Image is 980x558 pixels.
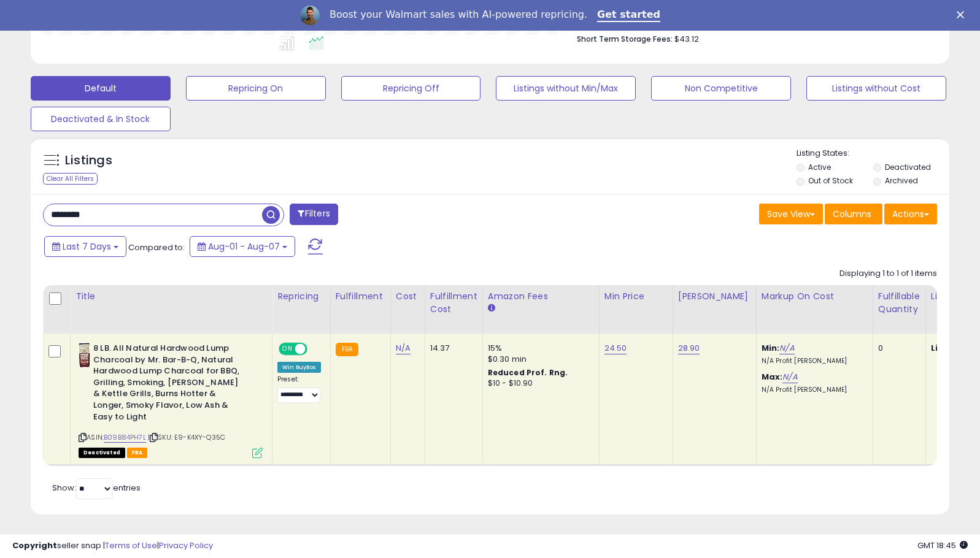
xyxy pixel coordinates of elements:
[759,204,823,224] button: Save View
[678,290,751,303] div: [PERSON_NAME]
[885,175,918,186] label: Archived
[762,290,868,303] div: Markup on Cost
[762,342,780,354] b: Min:
[300,6,320,25] img: Profile image for Adrian
[762,357,863,365] p: N/A Profit [PERSON_NAME]
[797,148,949,159] p: Listing States:
[336,290,385,303] div: Fulfillment
[430,343,473,354] div: 14.37
[779,342,794,354] a: N/A
[75,290,267,303] div: Title
[917,540,968,551] span: 2025-08-15 18:45 GMT
[651,76,791,101] button: Non Competitive
[957,11,969,18] div: Close
[396,342,411,354] a: N/A
[306,344,325,354] span: OFF
[604,342,627,354] a: 24.50
[104,432,146,443] a: B09B84PH7L
[678,342,700,354] a: 28.90
[330,9,587,21] div: Boost your Walmart sales with AI-powered repricing.
[806,76,946,101] button: Listings without Cost
[277,362,321,373] div: Win BuyBox
[190,236,295,257] button: Aug-01 - Aug-07
[52,482,141,494] span: Show: entries
[44,236,126,257] button: Last 7 Days
[31,107,171,131] button: Deactivated & In Stock
[79,343,263,457] div: ASIN:
[65,152,112,169] h5: Listings
[808,175,853,186] label: Out of Stock
[597,9,660,22] a: Get started
[878,343,916,354] div: 0
[878,290,920,316] div: Fulfillable Quantity
[488,354,590,365] div: $0.30 min
[336,343,358,356] small: FBA
[159,540,213,551] a: Privacy Policy
[762,386,863,394] p: N/A Profit [PERSON_NAME]
[105,540,157,551] a: Terms of Use
[79,343,90,367] img: 41zxXwlw1tL._SL40_.jpg
[488,290,594,303] div: Amazon Fees
[186,76,326,101] button: Repricing On
[93,343,242,426] b: 8 LB. All Natural Hardwood Lump Charcoal by Mr. Bar-B-Q, Natural Hardwood Lump Charcoal for BBQ, ...
[488,378,590,389] div: $10 - $10.90
[43,173,98,185] div: Clear All Filters
[430,290,477,316] div: Fulfillment Cost
[12,540,57,551] strong: Copyright
[674,33,699,45] span: $43.12
[488,367,568,378] b: Reduced Prof. Rng.
[825,204,882,224] button: Columns
[208,240,280,253] span: Aug-01 - Aug-07
[808,162,831,172] label: Active
[277,375,321,403] div: Preset:
[341,76,481,101] button: Repricing Off
[63,240,111,253] span: Last 7 Days
[277,290,325,303] div: Repricing
[280,344,295,354] span: ON
[884,204,937,224] button: Actions
[488,343,590,354] div: 15%
[12,540,213,552] div: seller snap | |
[128,242,185,253] span: Compared to:
[290,204,338,225] button: Filters
[604,290,668,303] div: Min Price
[31,76,171,101] button: Default
[833,208,871,220] span: Columns
[756,285,873,334] th: The percentage added to the cost of goods (COGS) that forms the calculator for Min & Max prices.
[885,162,931,172] label: Deactivated
[79,448,125,458] span: All listings that are unavailable for purchase on Amazon for any reason other than out-of-stock
[762,371,783,383] b: Max:
[782,371,797,383] a: N/A
[127,448,148,458] span: FBA
[488,303,495,314] small: Amazon Fees.
[148,432,225,442] span: | SKU: E9-K4XY-Q35C
[839,268,937,280] div: Displaying 1 to 1 of 1 items
[496,76,636,101] button: Listings without Min/Max
[396,290,420,303] div: Cost
[577,34,673,44] b: Short Term Storage Fees:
